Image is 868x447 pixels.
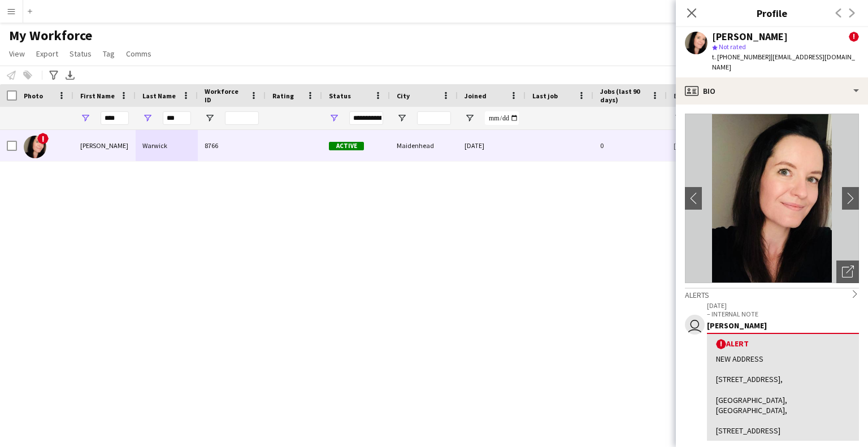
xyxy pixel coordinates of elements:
[676,77,868,105] div: Bio
[707,310,859,318] p: – INTERNAL NOTE
[716,354,850,436] div: NEW ADDRESS [STREET_ADDRESS], [GEOGRAPHIC_DATA], [GEOGRAPHIC_DATA], [STREET_ADDRESS]
[80,113,90,123] button: Open Filter Menu
[272,92,294,100] span: Rating
[707,320,859,331] div: [PERSON_NAME]
[103,49,115,59] span: Tag
[65,46,96,61] a: Status
[136,130,198,161] div: Warwick
[163,111,191,125] input: Last Name Filter Input
[37,133,49,144] span: !
[458,130,526,161] div: [DATE]
[465,92,487,100] span: Joined
[417,111,451,125] input: City Filter Input
[205,113,215,123] button: Open Filter Menu
[142,113,153,123] button: Open Filter Menu
[465,113,475,123] button: Open Filter Menu
[390,130,458,161] div: Maidenhead
[142,92,176,100] span: Last Name
[198,130,266,161] div: 8766
[685,114,859,283] img: Crew avatar or photo
[593,130,667,161] div: 0
[9,27,92,44] span: My Workforce
[80,92,115,100] span: First Name
[716,338,850,349] div: Alert
[712,53,771,61] span: t. [PHONE_NUMBER]
[719,42,746,51] span: Not rated
[329,113,339,123] button: Open Filter Menu
[73,130,136,161] div: [PERSON_NAME]
[32,46,63,61] a: Export
[36,49,58,59] span: Export
[225,111,259,125] input: Workforce ID Filter Input
[716,339,726,349] span: !
[121,46,156,61] a: Comms
[676,6,868,20] h3: Profile
[98,46,119,61] a: Tag
[5,46,29,61] a: View
[532,92,558,100] span: Last job
[24,136,46,158] img: Serena Warwick
[849,32,859,42] span: !
[205,87,245,104] span: Workforce ID
[329,142,364,150] span: Active
[707,301,859,310] p: [DATE]
[47,68,60,82] app-action-btn: Advanced filters
[101,111,129,125] input: First Name Filter Input
[674,92,692,100] span: Email
[9,49,25,59] span: View
[397,113,407,123] button: Open Filter Menu
[397,92,410,100] span: City
[70,49,92,59] span: Status
[685,288,859,300] div: Alerts
[485,111,519,125] input: Joined Filter Input
[712,32,788,42] div: [PERSON_NAME]
[836,261,859,283] div: Open photos pop-in
[329,92,351,100] span: Status
[63,68,77,82] app-action-btn: Export XLSX
[24,92,43,100] span: Photo
[674,113,684,123] button: Open Filter Menu
[712,53,855,71] span: | [EMAIL_ADDRESS][DOMAIN_NAME]
[126,49,151,59] span: Comms
[600,87,646,104] span: Jobs (last 90 days)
